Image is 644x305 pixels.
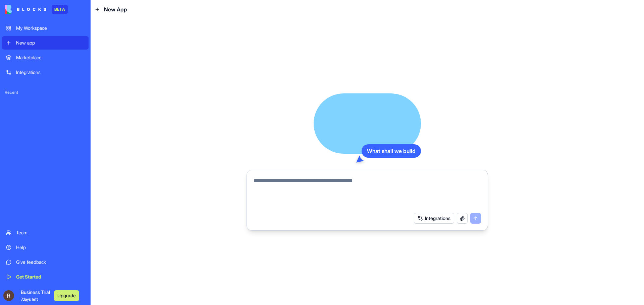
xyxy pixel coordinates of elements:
div: My Workspace [16,25,85,31]
a: Integrations [2,66,89,79]
a: New app [2,36,89,50]
div: Give feedback [16,259,85,265]
div: What shall we build [362,144,421,158]
div: BETA [52,5,68,14]
a: Give feedback [2,255,89,269]
div: Get Started [16,274,85,280]
button: Upgrade [54,290,79,301]
a: My Workspace [2,21,89,35]
div: New app [16,40,85,46]
div: Team [16,229,85,236]
button: Integrations [414,213,454,224]
a: Help [2,241,89,254]
div: Marketplace [16,54,85,61]
span: Business Trial [21,289,50,302]
span: Recent [2,90,89,95]
span: New App [104,5,127,13]
a: Get Started [2,270,89,284]
div: Help [16,244,85,251]
a: Team [2,226,89,239]
a: BETA [5,5,68,14]
img: ACg8ocKD-RXczf8IvkIFUcdjNkcbwVsyjd43FQhgPz_Gn-UQtbwBCA=s96-c [3,290,14,301]
span: 7 days left [21,297,38,302]
img: logo [5,5,46,14]
a: Marketplace [2,51,89,64]
div: Integrations [16,69,85,76]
